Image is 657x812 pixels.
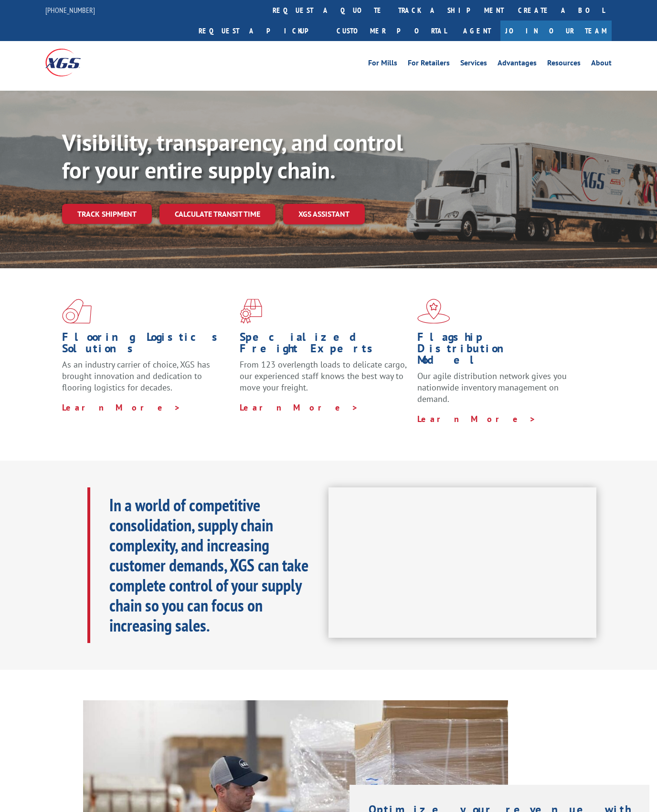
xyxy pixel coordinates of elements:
[240,299,262,324] img: xgs-icon-focused-on-flooring-red
[62,299,92,324] img: xgs-icon-total-supply-chain-intelligence-red
[498,59,537,70] a: Advantages
[191,21,329,41] a: Request a pickup
[408,59,450,70] a: For Retailers
[62,359,210,393] span: As an industry carrier of choice, XGS has brought innovation and dedication to flooring logistics...
[62,127,403,185] b: Visibility, transparency, and control for your entire supply chain.
[417,299,450,324] img: xgs-icon-flagship-distribution-model-red
[417,413,536,424] a: Learn More >
[62,402,181,413] a: Learn More >
[328,487,596,638] iframe: XGS Logistics Solutions
[45,5,95,15] a: [PHONE_NUMBER]
[159,204,276,224] a: Calculate transit time
[547,59,581,70] a: Resources
[460,59,487,70] a: Services
[283,204,365,224] a: XGS ASSISTANT
[240,402,359,413] a: Learn More >
[591,59,612,70] a: About
[240,359,410,401] p: From 123 overlength loads to delicate cargo, our experienced staff knows the best way to move you...
[329,21,454,41] a: Customer Portal
[62,331,233,359] h1: Flooring Logistics Solutions
[62,204,152,224] a: Track shipment
[454,21,500,41] a: Agent
[240,331,410,359] h1: Specialized Freight Experts
[417,331,588,370] h1: Flagship Distribution Model
[109,494,308,636] b: In a world of competitive consolidation, supply chain complexity, and increasing customer demands...
[368,59,397,70] a: For Mills
[417,370,567,404] span: Our agile distribution network gives you nationwide inventory management on demand.
[500,21,612,41] a: Join Our Team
